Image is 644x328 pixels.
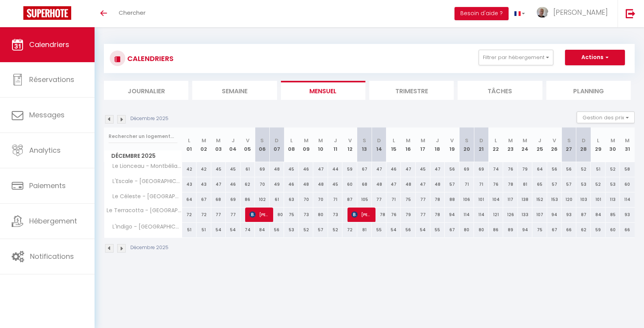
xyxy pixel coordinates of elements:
[401,127,416,162] th: 16
[109,129,177,143] input: Rechercher un logement...
[553,137,556,144] abbr: V
[591,192,605,207] div: 101
[537,7,548,17] img: ...
[240,223,255,237] div: 74
[211,223,226,237] div: 54
[562,162,576,176] div: 56
[211,177,226,192] div: 47
[105,192,183,201] span: Le Céleste - [GEOGRAPHIC_DATA]
[226,177,240,192] div: 46
[357,162,372,176] div: 67
[576,208,591,222] div: 87
[605,223,620,237] div: 60
[474,177,489,192] div: 71
[192,81,277,100] li: Semaine
[532,223,547,237] div: 75
[182,208,197,222] div: 72
[460,208,474,222] div: 114
[503,177,518,192] div: 78
[240,127,255,162] th: 05
[260,137,264,144] abbr: S
[313,162,328,176] div: 47
[626,9,635,18] img: logout
[547,223,562,237] div: 67
[372,192,386,207] div: 77
[416,192,430,207] div: 77
[334,137,337,144] abbr: J
[421,137,425,144] abbr: M
[105,208,183,213] span: Le Terracotta - [GEOGRAPHIC_DATA]
[532,177,547,192] div: 65
[460,192,474,207] div: 106
[23,6,71,20] img: Super Booking
[460,223,474,237] div: 80
[489,192,504,207] div: 104
[436,137,439,144] abbr: J
[284,208,299,222] div: 75
[284,162,299,176] div: 45
[104,150,182,162] span: Décembre 2025
[620,223,635,237] div: 66
[328,177,343,192] div: 45
[182,127,197,162] th: 01
[445,208,460,222] div: 94
[216,137,221,144] abbr: M
[620,162,635,176] div: 58
[104,81,188,100] li: Journalier
[299,162,314,176] div: 46
[460,162,474,176] div: 69
[270,208,284,222] div: 80
[458,81,542,100] li: Tâches
[211,192,226,207] div: 68
[625,137,630,144] abbr: M
[357,223,372,237] div: 81
[270,223,284,237] div: 56
[576,127,591,162] th: 28
[188,137,190,144] abbr: L
[369,81,454,100] li: Trimestre
[299,208,314,222] div: 73
[445,162,460,176] div: 56
[503,223,518,237] div: 89
[125,50,174,67] h3: CALENDRIERS
[328,162,343,176] div: 44
[197,192,211,207] div: 67
[202,137,206,144] abbr: M
[430,208,445,222] div: 78
[328,208,343,222] div: 73
[313,177,328,192] div: 48
[313,127,328,162] th: 10
[284,223,299,237] div: 53
[105,223,183,231] span: L'Indigo - [GEOGRAPHIC_DATA]
[523,137,527,144] abbr: M
[547,127,562,162] th: 26
[495,137,497,144] abbr: L
[454,7,509,20] button: Besoin d'aide ?
[518,127,533,162] th: 24
[430,127,445,162] th: 18
[532,192,547,207] div: 152
[416,162,430,176] div: 45
[445,127,460,162] th: 19
[29,40,69,49] span: Calendriers
[249,207,269,222] span: [PERSON_NAME]
[479,137,483,144] abbr: D
[532,127,547,162] th: 25
[611,137,615,144] abbr: M
[460,127,474,162] th: 20
[342,177,357,192] div: 60
[591,208,605,222] div: 84
[518,162,533,176] div: 79
[532,208,547,222] div: 107
[591,223,605,237] div: 59
[281,81,365,100] li: Mensuel
[275,137,279,144] abbr: D
[460,177,474,192] div: 71
[591,127,605,162] th: 29
[304,137,309,144] abbr: M
[562,127,576,162] th: 27
[620,192,635,207] div: 114
[386,192,401,207] div: 71
[576,223,591,237] div: 62
[197,208,211,222] div: 72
